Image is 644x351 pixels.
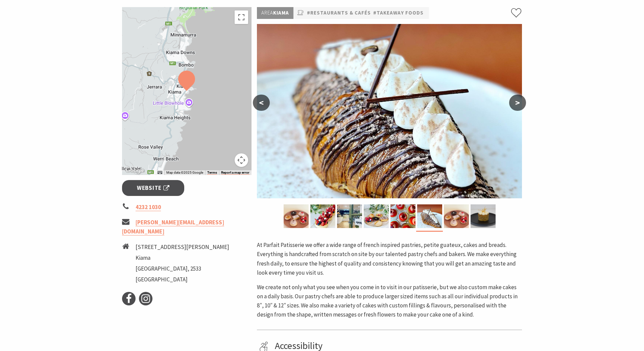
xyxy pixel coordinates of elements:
[136,253,229,262] li: Kiama
[261,9,273,16] span: Area
[221,171,249,175] a: Report a map error
[307,9,371,17] a: #Restaurants & Cafés
[136,264,229,273] li: [GEOGRAPHIC_DATA], 2533
[166,171,203,174] span: Map data ©2025 Google
[509,95,526,111] button: >
[122,180,185,196] a: Website
[257,7,293,19] p: Kiama
[253,95,270,111] button: <
[137,183,169,193] span: Website
[257,283,522,320] p: We create not only what you see when you come in to visit in our patisserie, but we also custom m...
[235,10,248,24] button: Toggle fullscreen view
[373,9,424,17] a: #Takeaway Foods
[158,170,162,175] button: Keyboard shortcuts
[471,204,496,228] img: orange and almond
[124,166,146,175] a: Open this area in Google Maps (opens a new window)
[136,275,229,284] li: [GEOGRAPHIC_DATA]
[122,219,224,235] a: [PERSON_NAME][EMAIL_ADDRESS][DOMAIN_NAME]
[207,171,217,175] a: Terms (opens in new tab)
[136,243,229,252] li: [STREET_ADDRESS][PERSON_NAME]
[235,153,248,167] button: Map camera controls
[124,166,146,175] img: Google
[136,203,161,211] a: 4232 1030
[257,241,522,277] p: At Parfait Patisserie we offer a wide range of french inspired pastries, petite guateux, cakes an...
